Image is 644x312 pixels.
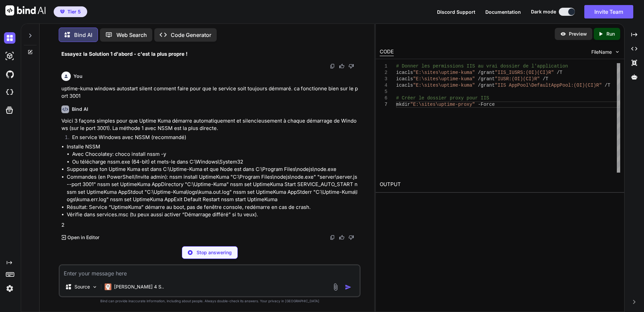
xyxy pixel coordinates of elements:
[607,83,610,88] span: T
[614,49,620,55] img: chevron down
[380,89,387,95] div: 5
[114,283,164,290] p: [PERSON_NAME] 4 S..
[495,83,602,88] span: "IIS AppPool\DefaultAppPool:(OI)(CI)R"
[437,8,475,15] button: Discord Support
[72,158,359,166] li: Ou télécharge nssm.exe (64-bit) et mets-le dans C:\Windows\System32
[380,82,387,89] div: 4
[380,76,387,82] div: 3
[59,299,361,304] p: Bind can provide inaccurate information, including about people. Always double-check its answers....
[5,5,46,15] img: Bind AI
[481,83,495,88] span: grant
[61,85,359,100] p: uptime-kuma windows autostart silent comment faire pour que le service soit toujours démmaré. ca ...
[332,283,339,291] img: attachment
[348,63,354,69] img: dislike
[478,76,480,82] span: /
[67,211,359,219] li: Vérifie dans services.msc (tu peux aussi activer “Démarrage différé” si tu veux).
[72,106,88,113] h6: Bind AI
[478,83,480,88] span: /
[67,166,359,173] li: Suppose que ton Uptime Kuma est dans C:\Uptime-Kuma et que Node est dans C:\Program Files\nodejs\...
[67,173,359,204] li: Commandes (en PowerShell/Invite admin): nssm install UptimeKuma "C:\Program Files\nodejs\node.exe...
[396,76,413,82] span: icacls
[481,76,495,82] span: grant
[569,31,587,37] p: Preview
[4,50,15,62] img: darkAi-studio
[410,102,475,107] span: "E:\sites\uptime-proxy"
[376,177,624,192] h2: OUTPUT
[478,102,480,107] span: -
[413,83,475,88] span: "E:\sites\uptime-kuma"
[485,8,521,15] button: Documentation
[380,101,387,108] div: 7
[559,70,562,75] span: T
[606,31,615,37] p: Run
[591,49,612,55] span: FileName
[543,76,545,82] span: /
[560,31,566,37] img: preview
[61,51,187,57] strong: Essayez la Solution 1 d'abord - c'est la plus propre !
[584,5,633,18] button: Invite Team
[396,70,413,75] span: icacls
[348,235,354,240] img: dislike
[116,31,147,39] p: Web Search
[67,8,81,15] span: Tier 5
[396,63,537,69] span: # Donner les permissions IIS au vrai dossier de l'
[171,31,211,39] p: Code Generator
[61,221,359,229] p: 2
[380,63,387,70] div: 1
[74,283,90,290] p: Source
[345,284,352,291] img: icon
[60,10,65,14] img: premium
[437,9,475,15] span: Discord Support
[396,102,410,107] span: mkdir
[481,70,495,75] span: grant
[74,31,92,39] p: Bind AI
[485,9,521,15] span: Documentation
[380,95,387,101] div: 6
[478,70,480,75] span: /
[105,283,111,290] img: Claude 4 Sonnet
[73,73,83,80] h6: You
[380,70,387,76] div: 2
[481,102,495,107] span: Force
[545,76,548,82] span: T
[604,83,607,88] span: /
[4,32,15,44] img: darkChat
[67,204,359,211] li: Résultat: Service “UptimeKuma” démarre au boot, pas de fenêtre console, redémarre en cas de crash.
[413,70,475,75] span: "E:\sites\uptime-kuma"
[557,70,559,75] span: /
[330,235,335,240] img: copy
[413,76,475,82] span: "E:\sites\uptime-kuma"
[339,63,344,69] img: like
[72,150,359,158] li: Avec Chocolatey: choco install nssm -y
[495,76,540,82] span: "IUSR:(OI)(CI)R"
[4,87,15,98] img: cloudideIcon
[4,283,15,294] img: settings
[495,70,554,75] span: "IIS_IUSRS:(OI)(CI)R"
[67,234,99,241] p: Open in Editor
[339,235,344,240] img: like
[4,69,15,80] img: githubDark
[380,48,394,56] div: CODE
[54,6,87,17] button: premiumTier 5
[537,63,568,69] span: application
[67,143,359,166] li: Installe NSSM
[396,83,413,88] span: icacls
[330,63,335,69] img: copy
[92,284,98,290] img: Pick Models
[197,249,232,256] p: Stop answering
[396,95,489,101] span: # Créer le dossier proxy pour IIS
[61,117,359,132] p: Voici 3 façons simples pour que Uptime Kuma démarre automatiquement et silencieusement à chaque d...
[67,134,359,143] li: En service Windows avec NSSM (recommandé)
[531,8,556,15] span: Dark mode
